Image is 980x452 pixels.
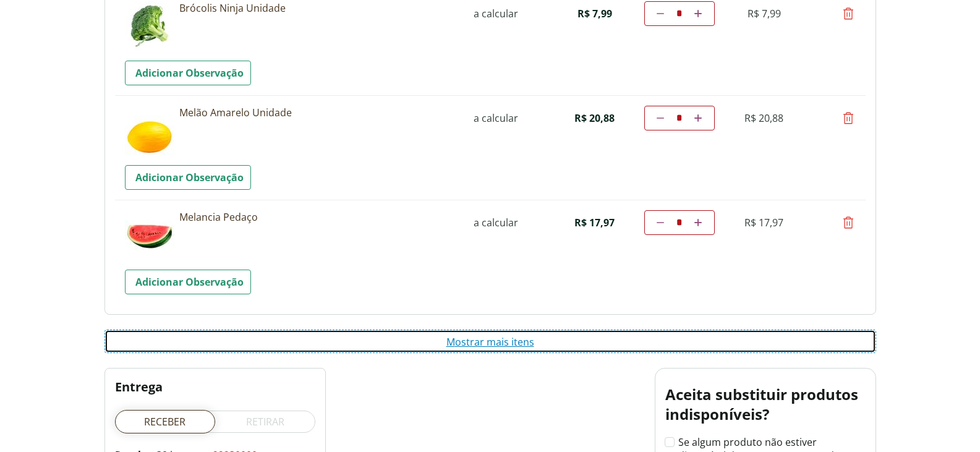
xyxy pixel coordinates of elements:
[744,111,783,125] span: R$ 20,88
[179,210,451,224] a: Melancia Pedaço
[125,106,174,155] img: Melão Amarelo Unidade
[179,1,451,15] a: Brócolis Ninja Unidade
[748,7,781,20] span: R$ 7,99
[125,165,251,190] a: Adicionar Observação
[744,216,783,229] span: R$ 17,97
[665,385,866,424] h2: Aceita substituir produtos indisponíveis?
[125,210,174,260] img: Melancia Pedaço
[179,106,451,119] a: Melão Amarelo Unidade
[125,61,251,85] a: Adicionar Observação
[115,411,215,433] label: Receber
[474,216,518,229] span: a calcular
[104,330,876,353] button: Mostrar mais itens
[215,410,315,433] label: Retirar
[577,7,612,20] span: R$ 7,99
[574,111,615,125] span: R$ 20,88
[474,111,518,125] span: a calcular
[474,7,518,20] span: a calcular
[125,270,251,294] a: Adicionar Observação
[574,216,615,229] span: R$ 17,97
[115,378,315,395] h2: Entrega
[125,1,174,51] img: Brócolis Ninja Unidade
[665,438,673,446] input: Se algum produto não estiver disponível durante a separação do pedido, autorizo a substituição po...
